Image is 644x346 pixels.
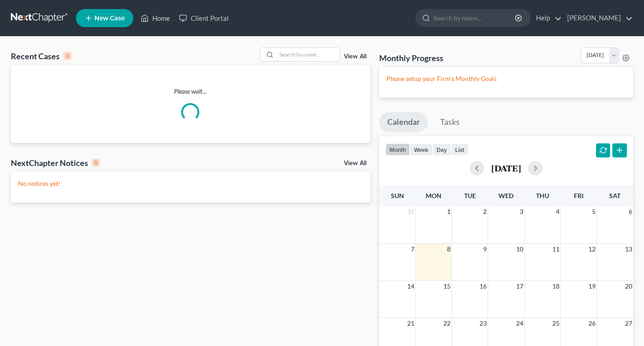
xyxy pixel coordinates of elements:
span: 12 [588,244,597,255]
button: list [451,143,468,156]
span: 9 [482,244,488,255]
span: Fri [574,192,583,199]
span: 19 [588,281,597,292]
a: Home [136,10,174,26]
span: 1 [446,206,451,217]
a: Help [531,10,562,26]
span: 17 [515,281,524,292]
span: 22 [442,318,451,329]
span: 31 [406,206,415,217]
a: [PERSON_NAME] [563,10,633,26]
input: Search by name... [277,48,340,61]
span: 10 [515,244,524,255]
span: 23 [479,318,488,329]
div: 0 [63,52,71,60]
span: Thu [536,192,549,199]
a: View All [344,160,367,166]
h2: [DATE] [491,163,521,173]
span: 3 [519,206,524,217]
span: 4 [555,206,560,217]
div: Recent Cases [11,51,71,62]
span: 14 [406,281,415,292]
span: 18 [551,281,560,292]
button: week [410,143,432,156]
span: 5 [591,206,597,217]
span: 20 [624,281,633,292]
span: 16 [479,281,488,292]
span: 25 [551,318,560,329]
a: Client Portal [174,10,233,26]
span: Wed [498,192,513,199]
a: Tasks [432,112,468,132]
span: 24 [515,318,524,329]
span: 11 [551,244,560,255]
span: 26 [588,318,597,329]
span: Sat [609,192,620,199]
span: New Case [94,15,125,22]
button: month [385,143,410,156]
a: View All [344,53,367,60]
span: 7 [410,244,415,255]
button: day [432,143,451,156]
div: 0 [92,159,100,167]
p: No notices yet! [18,179,363,188]
p: Please wait... [11,87,370,96]
p: Please setup your Firm's Monthly Goals [386,74,626,83]
span: 21 [406,318,415,329]
span: Sun [391,192,404,199]
h3: Monthly Progress [379,52,443,63]
span: 15 [442,281,451,292]
div: NextChapter Notices [11,157,100,168]
span: 6 [628,206,633,217]
span: 27 [624,318,633,329]
span: 2 [482,206,488,217]
span: 13 [624,244,633,255]
span: Mon [426,192,442,199]
span: 8 [446,244,451,255]
input: Search by name... [433,9,516,26]
a: Calendar [379,112,428,132]
span: Tue [464,192,476,199]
